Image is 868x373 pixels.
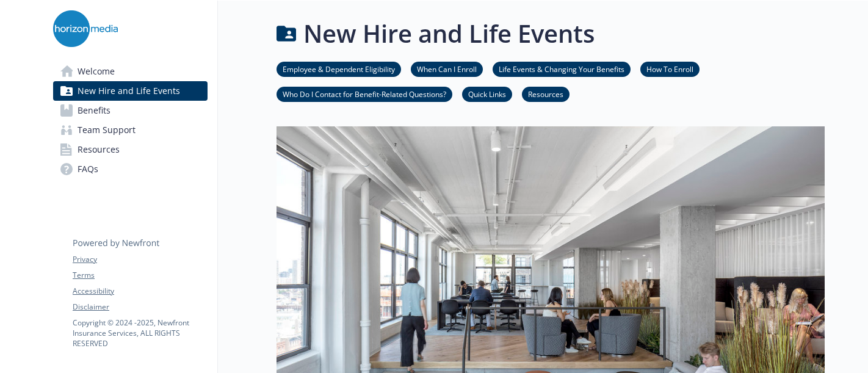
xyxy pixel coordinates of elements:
[78,140,120,159] span: Resources
[73,270,207,281] a: Terms
[462,88,512,100] a: Quick Links
[522,88,570,100] a: Resources
[53,81,208,101] a: New Hire and Life Events
[53,159,208,179] a: FAQs
[303,15,595,52] h1: New Hire and Life Events
[53,62,208,81] a: Welcome
[78,159,98,179] span: FAQs
[78,101,110,120] span: Benefits
[78,62,115,81] span: Welcome
[73,254,207,265] a: Privacy
[53,140,208,159] a: Resources
[73,302,207,313] a: Disclaimer
[73,286,207,297] a: Accessibility
[73,317,207,349] p: Copyright © 2024 - 2025 , Newfront Insurance Services, ALL RIGHTS RESERVED
[53,101,208,120] a: Benefits
[78,81,180,101] span: New Hire and Life Events
[493,63,631,74] a: Life Events & Changing Your Benefits
[53,120,208,140] a: Team Support
[277,88,452,100] a: Who Do I Contact for Benefit-Related Questions?
[411,63,483,74] a: When Can I Enroll
[277,63,401,74] a: Employee & Dependent Eligibility
[640,63,700,74] a: How To Enroll
[78,120,136,140] span: Team Support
